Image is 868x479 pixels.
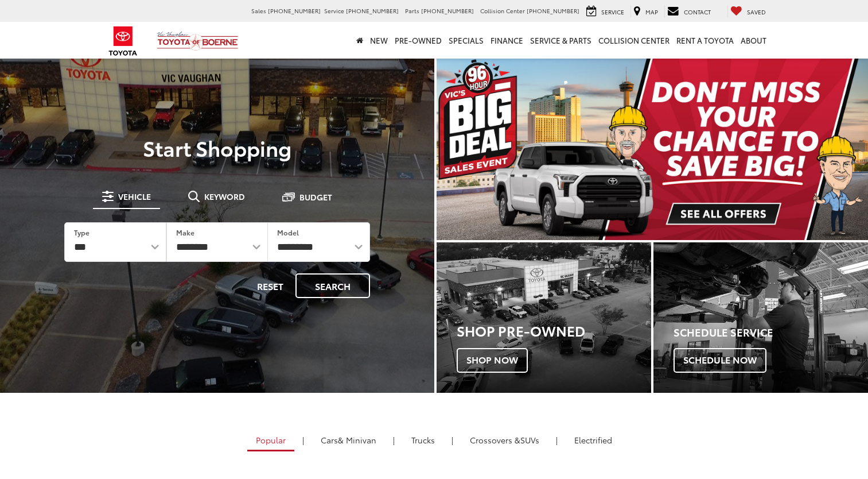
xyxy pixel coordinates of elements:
[437,242,651,393] a: Shop Pre-Owned Shop Now
[367,22,391,59] a: New
[390,434,398,446] li: |
[247,430,294,451] a: Popular
[445,22,487,59] a: Specials
[449,434,456,446] li: |
[102,22,145,60] img: Toyota
[527,6,579,15] span: [PHONE_NUMBER]
[346,6,399,15] span: [PHONE_NUMBER]
[312,430,385,450] a: Cars
[403,430,443,450] a: Trucks
[737,22,770,59] a: About
[74,227,89,237] label: Type
[630,5,661,18] a: Map
[176,227,194,237] label: Make
[268,6,321,15] span: [PHONE_NUMBER]
[204,192,245,200] span: Keyword
[601,7,624,16] span: Service
[653,242,868,393] a: Schedule Service Schedule Now
[674,327,868,338] h4: Schedule Service
[157,31,239,51] img: Vic Vaughan Toyota of Boerne
[277,227,299,237] label: Model
[461,430,548,450] a: SUVs
[595,22,673,59] a: Collision Center
[457,323,651,338] h3: Shop Pre-Owned
[405,6,419,15] span: Parts
[684,7,711,16] span: Contact
[421,6,474,15] span: [PHONE_NUMBER]
[674,348,766,372] span: Schedule Now
[299,434,307,446] li: |
[391,22,445,59] a: Pre-Owned
[747,7,766,16] span: Saved
[553,434,560,446] li: |
[645,7,658,16] span: Map
[566,430,621,450] a: Electrified
[527,22,595,59] a: Service & Parts: Opens in a new tab
[664,5,714,18] a: Contact
[583,5,627,18] a: Service
[118,192,151,200] span: Vehicle
[247,273,293,298] button: Reset
[653,242,868,393] div: Toyota
[299,193,332,201] span: Budget
[470,434,520,446] span: Crossovers &
[251,6,266,15] span: Sales
[727,5,769,18] a: My Saved Vehicles
[48,136,386,159] p: Start Shopping
[295,273,370,298] button: Search
[673,22,737,59] a: Rent a Toyota
[338,434,376,446] span: & Minivan
[324,6,344,15] span: Service
[457,348,528,372] span: Shop Now
[353,22,367,59] a: Home
[487,22,527,59] a: Finance
[480,6,525,15] span: Collision Center
[437,242,651,393] div: Toyota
